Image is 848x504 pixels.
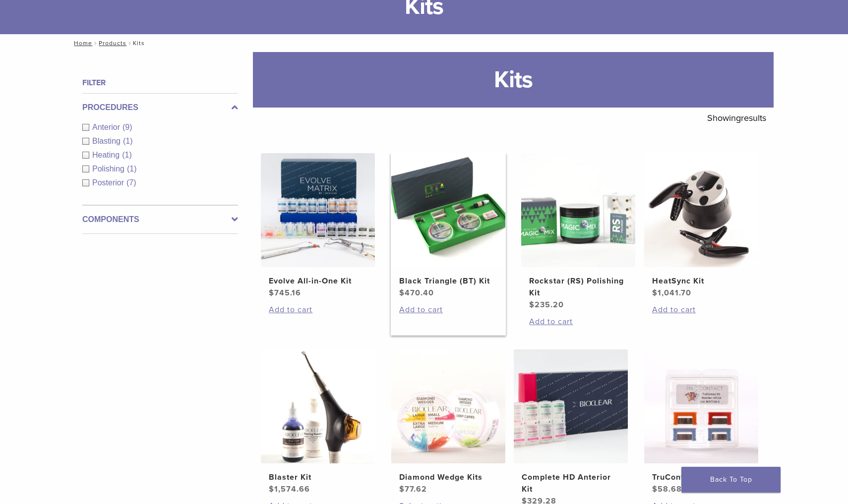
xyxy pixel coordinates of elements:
[681,467,781,493] a: Back To Top
[514,349,628,463] img: Complete HD Anterior Kit
[82,77,238,89] h4: Filter
[260,153,376,299] a: Evolve All-in-One KitEvolve All-in-One Kit $745.16
[399,304,497,316] a: Add to cart: “Black Triangle (BT) Kit”
[67,34,781,52] nav: Kits
[92,41,99,46] span: /
[644,349,758,463] img: TruContact Kit
[269,275,367,287] h2: Evolve All-in-One Kit
[521,153,636,311] a: Rockstar (RS) Polishing KitRockstar (RS) Polishing Kit $235.20
[126,41,133,46] span: /
[269,484,310,494] bdi: 1,574.66
[127,165,137,173] span: (1)
[399,275,497,287] h2: Black Triangle (BT) Kit
[269,484,274,494] span: $
[529,275,627,299] h2: Rockstar (RS) Polishing Kit
[92,165,127,173] span: Polishing
[122,123,132,131] span: (9)
[399,484,405,494] span: $
[391,153,506,299] a: Black Triangle (BT) KitBlack Triangle (BT) Kit $470.40
[644,349,759,495] a: TruContact KitTruContact Kit $58.68
[261,349,375,463] img: Blaster Kit
[399,471,497,483] h2: Diamond Wedge Kits
[269,288,301,298] bdi: 745.16
[399,484,427,494] bdi: 77.62
[71,40,92,47] a: Home
[652,304,750,316] a: Add to cart: “HeatSync Kit”
[82,214,238,225] label: Components
[391,349,506,495] a: Diamond Wedge KitsDiamond Wedge Kits $77.62
[122,151,132,159] span: (1)
[126,178,136,187] span: (7)
[391,153,505,267] img: Black Triangle (BT) Kit
[522,471,620,495] h2: Complete HD Anterior Kit
[529,300,564,310] bdi: 235.20
[260,349,376,495] a: Blaster KitBlaster Kit $1,574.66
[92,123,122,131] span: Anterior
[269,304,367,316] a: Add to cart: “Evolve All-in-One Kit”
[707,108,766,128] p: Showing results
[123,137,133,145] span: (1)
[99,40,126,47] a: Products
[92,137,123,145] span: Blasting
[391,349,505,463] img: Diamond Wedge Kits
[644,153,758,267] img: HeatSync Kit
[529,300,535,310] span: $
[269,288,274,298] span: $
[82,102,238,113] label: Procedures
[652,484,682,494] bdi: 58.68
[399,288,405,298] span: $
[644,153,759,299] a: HeatSync KitHeatSync Kit $1,041.70
[652,484,658,494] span: $
[529,316,627,328] a: Add to cart: “Rockstar (RS) Polishing Kit”
[261,153,375,267] img: Evolve All-in-One Kit
[652,275,750,287] h2: HeatSync Kit
[652,288,658,298] span: $
[652,471,750,483] h2: TruContact Kit
[652,288,691,298] bdi: 1,041.70
[521,153,635,267] img: Rockstar (RS) Polishing Kit
[269,471,367,483] h2: Blaster Kit
[92,151,122,159] span: Heating
[253,52,774,108] h1: Kits
[399,288,434,298] bdi: 470.40
[92,178,126,187] span: Posterior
